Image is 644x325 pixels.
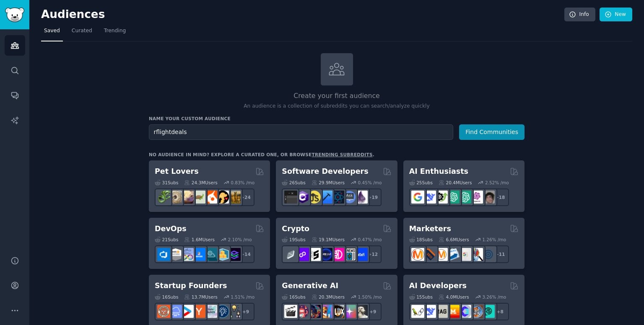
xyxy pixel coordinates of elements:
[343,305,356,318] img: starryai
[192,191,205,204] img: turtle
[157,248,170,261] img: azuredevops
[149,103,525,110] p: An audience is a collection of subreddits you can search/analyze quickly
[296,305,309,318] img: dalle2
[228,248,241,261] img: PlatformEngineers
[284,248,297,261] img: ethfinance
[41,24,63,41] a: Saved
[482,305,495,318] img: AIDevelopersSociety
[216,305,229,318] img: Entrepreneurship
[331,305,344,318] img: FluxAI
[44,27,60,35] span: Saved
[296,248,309,261] img: 0xPolygon
[358,180,382,186] div: 0.45 % /mo
[435,305,448,318] img: Rag
[101,24,129,41] a: Trending
[192,248,205,261] img: DevOpsLinks
[458,191,471,204] img: chatgpt_prompts_
[308,191,321,204] img: learnjavascript
[5,8,24,22] img: GummySearch logo
[149,152,374,157] div: No audience in mind? Explore a curated one, or browse .
[470,191,483,204] img: OpenAIDev
[470,248,483,261] img: MarketingResearch
[282,166,368,177] h2: Software Developers
[237,188,254,206] div: + 24
[184,294,217,300] div: 13.7M Users
[355,305,368,318] img: DreamBooth
[169,305,182,318] img: SaaS
[485,180,509,186] div: 2.52 % /mo
[447,305,460,318] img: MistralAI
[181,191,194,204] img: leopardgeckos
[491,303,509,320] div: + 8
[157,305,170,318] img: EntrepreneurRideAlong
[149,91,525,101] h2: Create your first audience
[184,180,217,186] div: 24.3M Users
[155,237,178,242] div: 21 Sub s
[482,237,506,242] div: 1.26 % /mo
[284,305,297,318] img: aivideo
[155,166,199,177] h2: Pet Lovers
[411,248,424,261] img: content_marketing
[319,248,332,261] img: web3
[482,248,495,261] img: OnlineMarketing
[282,237,305,242] div: 19 Sub s
[155,281,227,291] h2: Startup Founders
[409,224,451,234] h2: Marketers
[308,248,321,261] img: ethstaker
[155,294,178,300] div: 16 Sub s
[447,191,460,204] img: chatgpt_promptDesign
[411,305,424,318] img: LangChain
[409,281,467,291] h2: AI Developers
[312,180,345,186] div: 29.9M Users
[355,248,368,261] img: defi_
[364,245,382,263] div: + 12
[149,116,525,121] h3: Name your custom audience
[312,152,372,157] a: trending subreddits
[237,303,254,320] div: + 9
[72,27,92,35] span: Curated
[343,248,356,261] img: CryptoNews
[435,191,448,204] img: AItoolsCatalog
[358,237,382,242] div: 0.47 % /mo
[331,191,344,204] img: reactnative
[458,248,471,261] img: googleads
[216,191,229,204] img: PetAdvice
[237,245,254,263] div: + 14
[564,8,595,22] a: Info
[231,180,254,186] div: 0.83 % /mo
[41,8,564,21] h2: Audiences
[169,191,182,204] img: ballpython
[157,191,170,204] img: herpetology
[228,191,241,204] img: dogbreed
[439,180,472,186] div: 20.4M Users
[458,305,471,318] img: OpenSourceAI
[312,294,345,300] div: 20.3M Users
[411,191,424,204] img: GoogleGeminiAI
[228,305,241,318] img: growmybusiness
[409,180,433,186] div: 25 Sub s
[409,294,433,300] div: 15 Sub s
[228,237,252,242] div: 2.10 % /mo
[104,27,126,35] span: Trending
[204,248,217,261] img: platformengineering
[184,237,215,242] div: 1.6M Users
[423,191,436,204] img: DeepSeek
[155,224,187,234] h2: DevOps
[69,24,95,41] a: Curated
[358,294,382,300] div: 1.50 % /mo
[364,303,382,320] div: + 9
[181,248,194,261] img: Docker_DevOps
[282,224,309,234] h2: Crypto
[439,294,469,300] div: 4.0M Users
[155,180,178,186] div: 31 Sub s
[312,237,345,242] div: 19.1M Users
[282,180,305,186] div: 26 Sub s
[231,294,254,300] div: 1.51 % /mo
[319,191,332,204] img: iOSProgramming
[409,237,433,242] div: 18 Sub s
[482,294,506,300] div: 3.26 % /mo
[435,248,448,261] img: AskMarketing
[600,8,632,22] a: New
[319,305,332,318] img: sdforall
[181,305,194,318] img: startup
